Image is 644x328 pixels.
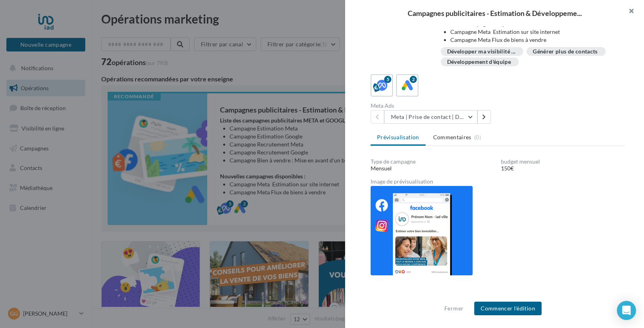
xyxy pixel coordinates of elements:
[371,186,473,275] img: bdd49ec8cb5d374d4158b8b011288a42.png
[533,49,597,55] div: Générer plus de contacts
[474,302,542,315] button: Commencer l'édition
[450,28,619,36] li: Campagne Meta Estimation sur site internet
[371,103,495,109] div: Meta Ads
[384,76,391,83] div: 5
[371,164,495,172] div: Mensuel
[617,301,636,320] div: Open Intercom Messenger
[384,110,477,124] button: Meta | Prise de contact | Demandes d'estimation
[408,10,582,17] span: Campagnes publicitaires - Estimation & Développeme...
[447,59,511,65] div: Développement d'équipe
[474,134,481,140] span: (0)
[447,49,516,54] span: Développer ma visibilité ...
[371,179,625,184] div: Image de prévisualisation
[433,133,471,141] span: Commentaires
[501,159,625,164] div: budget mensuel
[441,304,467,313] button: Fermer
[410,76,417,83] div: 2
[371,159,495,164] div: Type de campagne
[501,164,625,172] div: 150€
[450,36,619,44] li: Campagne Meta Flux de biens à vendre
